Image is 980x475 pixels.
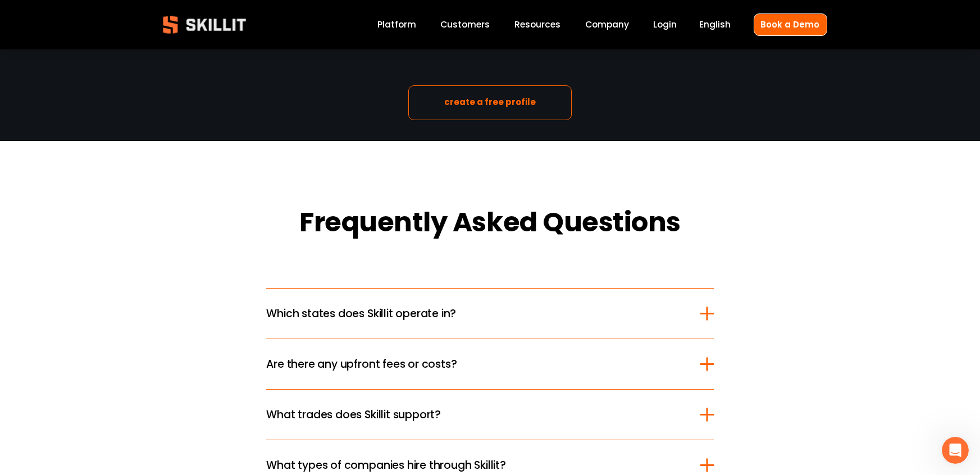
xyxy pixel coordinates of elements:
a: Company [585,17,629,33]
strong: Frequently Asked Questions [299,202,681,248]
span: What trades does Skillit support? [266,407,700,423]
span: What types of companies hire through Skillit? [266,457,700,473]
a: folder dropdown [514,17,560,33]
a: Login [653,17,677,33]
span: Are there any upfront fees or costs? [266,356,700,372]
iframe: Intercom live chat [942,437,969,464]
span: English [699,18,731,31]
div: language picker [699,17,731,33]
a: Platform [377,17,416,33]
a: Book a Demo [754,13,827,35]
img: Skillit [153,8,256,42]
button: Are there any upfront fees or costs? [266,339,713,389]
button: Which states does Skillit operate in? [266,289,713,339]
button: What trades does Skillit support? [266,390,713,440]
span: Resources [514,18,560,31]
a: create a free profile [408,85,572,121]
a: Customers [440,17,490,33]
span: Which states does Skillit operate in? [266,305,700,322]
